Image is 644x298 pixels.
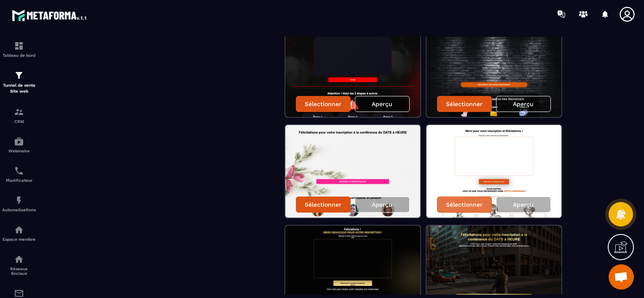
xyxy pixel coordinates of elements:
[305,201,341,208] p: Sélectionner
[2,208,36,212] p: Automatisations
[14,166,24,176] img: scheduler
[2,160,36,189] a: schedulerschedulerPlanificateur
[14,107,24,117] img: formation
[2,64,36,101] a: formationformationTunnel de vente Site web
[14,136,24,146] img: automations
[2,189,36,218] a: automationsautomationsAutomatisations
[2,82,36,94] p: Tunnel de vente Site web
[2,119,36,124] p: CRM
[2,218,36,248] a: automationsautomationsEspace membre
[14,70,24,80] img: formation
[285,24,420,117] img: image
[285,125,420,218] img: image
[609,264,634,290] div: Ouvrir le chat
[446,201,483,208] p: Sélectionner
[14,225,24,235] img: automations
[372,101,392,107] p: Aperçu
[2,149,36,153] p: Webinaire
[2,35,36,64] a: formationformationTableau de bord
[2,178,36,183] p: Planificateur
[513,101,534,107] p: Aperçu
[2,101,36,130] a: formationformationCRM
[446,101,483,107] p: Sélectionner
[14,195,24,205] img: automations
[14,254,24,264] img: social-network
[2,237,36,242] p: Espace membre
[2,130,36,160] a: automationsautomationsWebinaire
[427,125,561,218] img: image
[2,53,36,58] p: Tableau de bord
[14,41,24,51] img: formation
[372,201,392,208] p: Aperçu
[2,248,36,282] a: social-networksocial-networkRéseaux Sociaux
[305,101,341,107] p: Sélectionner
[2,266,36,276] p: Réseaux Sociaux
[427,24,561,117] img: image
[12,8,88,23] img: logo
[513,201,534,208] p: Aperçu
